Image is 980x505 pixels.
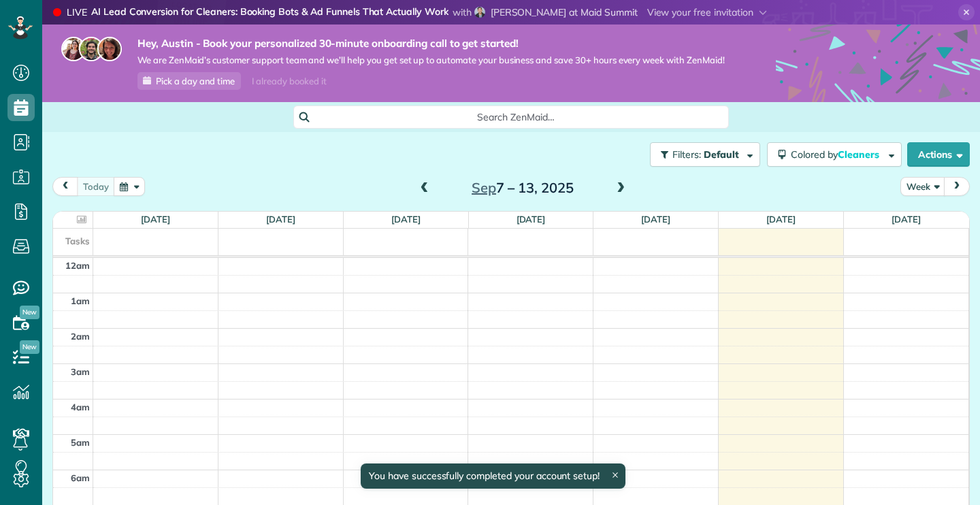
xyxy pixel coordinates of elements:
a: Pick a day and time [137,72,241,90]
span: 4am [71,402,90,412]
span: New [20,306,39,319]
img: jorge-587dff0eeaa6aab1f244e6dc62b8924c3b6ad411094392a53c71c6c4a576187d.jpg [79,37,103,61]
span: 5am [71,437,90,448]
strong: AI Lead Conversion for Cleaners: Booking Bots & Ad Funnels That Actually Work [91,5,448,20]
h2: 7 – 13, 2025 [438,180,608,195]
button: Filters: Default [650,142,760,167]
button: today [77,177,115,195]
button: next [944,177,970,195]
span: Cleaners [838,148,881,161]
span: New [20,340,39,354]
a: [DATE] [892,214,921,225]
span: with [453,6,472,18]
button: Actions [907,142,970,167]
a: [DATE] [766,214,796,225]
div: You have successfully completed your account setup! [361,463,625,489]
span: Default [704,148,740,161]
span: Filters: [672,148,701,161]
a: [DATE] [517,214,546,225]
span: We are ZenMaid’s customer support team and we’ll help you get set up to automate your business an... [137,54,725,66]
a: [DATE] [266,214,295,225]
img: rc-simon-8800daff0d2eb39cacf076593c434f5ffb35751efe55c5455cd5de04b127b0f0.jpg [474,7,485,18]
button: Week [900,177,945,195]
img: michelle-19f622bdf1676172e81f8f8fba1fb50e276960ebfe0243fe18214015130c80e4.jpg [97,37,122,61]
span: [PERSON_NAME] at Maid Summit [491,6,638,18]
strong: Hey, Austin - Book your personalized 30-minute onboarding call to get started! [137,37,725,50]
span: 12am [65,260,90,271]
span: 3am [71,366,90,377]
button: prev [52,177,78,195]
a: [DATE] [141,214,170,225]
a: [DATE] [641,214,670,225]
span: Pick a day and time [156,76,235,86]
button: Colored byCleaners [767,142,902,167]
span: 2am [71,331,90,342]
span: Colored by [791,148,884,161]
a: Filters: Default [643,142,760,167]
span: Tasks [65,235,90,246]
img: maria-72a9807cf96188c08ef61303f053569d2e2a8a1cde33d635c8a3ac13582a053d.jpg [61,37,86,61]
div: I already booked it [244,73,334,90]
span: Sep [472,179,496,196]
span: 1am [71,295,90,306]
span: 6am [71,472,90,483]
a: [DATE] [391,214,421,225]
